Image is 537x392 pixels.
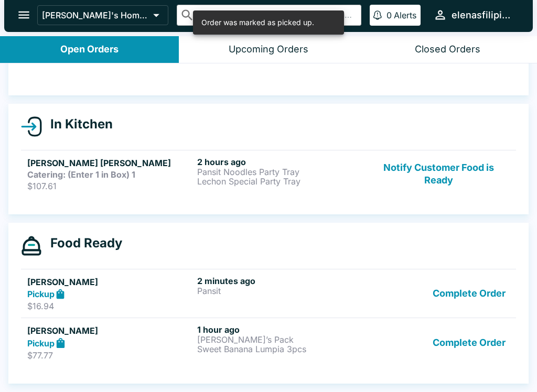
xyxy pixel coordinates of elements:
button: [PERSON_NAME]'s Home of the Finest Filipino Foods [37,5,168,25]
div: Order was marked as picked up. [201,14,314,31]
p: [PERSON_NAME]’s Pack [197,335,363,344]
strong: Pickup [27,338,55,349]
button: elenasfilipinofoods [429,4,520,26]
h5: [PERSON_NAME] [27,276,193,288]
div: elenasfilipinofoods [452,9,516,21]
strong: Catering: (Enter 1 in Box) 1 [27,169,135,180]
p: Alerts [394,10,416,20]
h4: In Kitchen [42,116,113,132]
p: Sweet Banana Lumpia 3pcs [197,344,363,354]
button: Notify Customer Food is Ready [368,157,510,191]
p: 0 [386,10,392,20]
button: Complete Order [428,324,510,361]
h5: [PERSON_NAME] [27,324,193,337]
div: Upcoming Orders [229,43,308,56]
h6: 2 minutes ago [197,276,363,286]
a: [PERSON_NAME] [PERSON_NAME]Catering: (Enter 1 in Box) 1$107.612 hours agoPansit Noodles Party Tra... [21,150,516,198]
button: open drawer [10,2,37,28]
p: [PERSON_NAME]'s Home of the Finest Filipino Foods [42,10,149,20]
h4: Food Ready [42,235,122,251]
p: Lechon Special Party Tray [197,177,363,186]
p: Pansit [197,286,363,296]
strong: Pickup [27,289,55,299]
p: Pansit Noodles Party Tray [197,167,363,177]
div: Open Orders [60,43,119,56]
h5: [PERSON_NAME] [PERSON_NAME] [27,157,193,169]
button: Complete Order [428,276,510,312]
a: [PERSON_NAME]Pickup$16.942 minutes agoPansitComplete Order [21,269,516,318]
p: $107.61 [27,181,193,191]
a: [PERSON_NAME]Pickup$77.771 hour ago[PERSON_NAME]’s PackSweet Banana Lumpia 3pcsComplete Order [21,318,516,367]
p: $77.77 [27,350,193,361]
h6: 2 hours ago [197,157,363,167]
p: $16.94 [27,301,193,311]
h6: 1 hour ago [197,324,363,335]
div: Closed Orders [415,43,480,56]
